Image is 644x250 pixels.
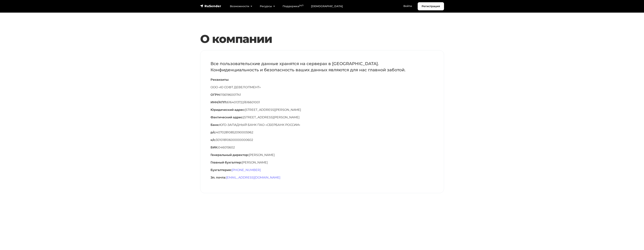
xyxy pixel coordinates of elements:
[211,61,434,73] p: Все пользовательские данные хранятся на серверах в [GEOGRAPHIC_DATA]. Конфиденциальность и безопа...
[279,2,307,10] a: Поддержка24/7
[232,168,261,172] a: [PHONE_NUMBER]
[307,2,347,10] a: [DEMOGRAPHIC_DATA]
[211,160,434,165] p: [PERSON_NAME]
[256,2,279,10] a: Ресурсы
[211,108,245,112] span: Юридический адрес:
[211,145,434,150] p: 046015602
[211,100,227,104] span: ИНН/КПП:
[211,123,434,127] p: ЮГО-ЗАПАДНЫЙ БАНК ПАО «СБЕРБАНК РОССИИ»
[211,153,434,157] p: [PERSON_NAME]
[211,78,229,81] span: Реквизиты:
[211,115,434,120] p: [STREET_ADDRESS][PERSON_NAME]
[211,93,220,97] span: ОГРН:
[211,168,232,172] span: Бухгалтерия:
[211,153,249,157] span: Генеральный директор:
[211,138,216,142] span: к/с:
[211,131,216,134] span: р/с:
[200,4,221,8] img: RuSender
[211,161,242,164] span: Главный бухгалтер:
[211,93,434,97] p: 1156196001741
[400,2,416,10] a: Войти
[211,146,218,149] span: БИК:
[211,100,434,105] p: 6164013722/616601001
[299,4,303,7] sup: 24/7
[200,32,444,46] h1: О компании
[211,123,219,127] span: Банк:
[211,108,434,112] p: [STREET_ADDRESS][PERSON_NAME]
[211,116,243,119] span: Фактический адрес:
[211,130,434,135] p: 40702810852090005962
[226,2,256,10] a: Возможности
[211,138,434,142] p: 30101810600000000602
[211,85,434,90] p: OOO «Ю СОФТ ДЕВЕЛОПМЕНТ»
[226,176,280,179] a: [EMAIL_ADDRESS][DOMAIN_NAME]
[418,2,444,10] a: Регистрация
[211,176,226,179] span: Эл. почта:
